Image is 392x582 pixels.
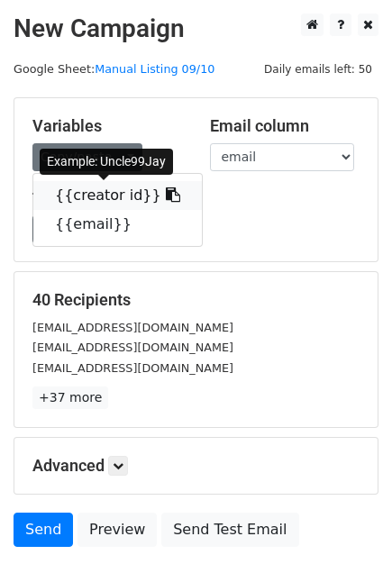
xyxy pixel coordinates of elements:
[32,386,108,409] a: +37 more
[33,210,202,239] a: {{email}}
[95,62,214,76] a: Manual Listing 09/10
[33,181,202,210] a: {{creator id}}
[77,513,157,547] a: Preview
[32,341,233,354] small: [EMAIL_ADDRESS][DOMAIN_NAME]
[210,116,360,136] h5: Email column
[32,116,183,136] h5: Variables
[14,62,214,76] small: Google Sheet:
[32,456,360,476] h5: Advanced
[14,513,73,547] a: Send
[32,290,360,310] h5: 40 Recipients
[40,149,173,175] div: Example: Uncle99Jay
[258,59,378,79] span: Daily emails left: 50
[14,14,378,44] h2: New Campaign
[32,321,233,334] small: [EMAIL_ADDRESS][DOMAIN_NAME]
[32,143,142,171] a: Copy/paste...
[258,62,378,76] a: Daily emails left: 50
[32,361,233,375] small: [EMAIL_ADDRESS][DOMAIN_NAME]
[161,513,298,547] a: Send Test Email
[302,496,392,582] iframe: Chat Widget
